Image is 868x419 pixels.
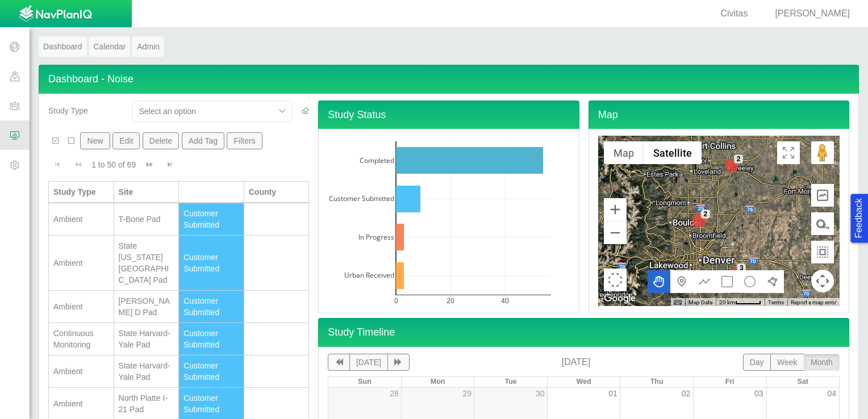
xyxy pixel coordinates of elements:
th: Study Type [49,181,114,203]
td: Customer Submitted [179,323,244,355]
button: Keyboard shortcuts [674,299,682,307]
a: Dashboard [39,36,87,57]
button: day [743,354,771,371]
button: Drag Pegman onto the map to open Street View [811,141,834,164]
th: Status [179,181,244,203]
a: 04 [827,389,836,398]
td: Customer Submitted [179,291,244,323]
button: Add a marker [670,270,693,293]
button: Zoom in [604,198,627,221]
div: 2 [734,154,743,164]
button: Toggle Fullscreen in browser window [777,141,800,164]
button: previous [328,354,349,371]
div: State Harvard-Yale Pad [119,360,174,383]
span: [PERSON_NAME] [775,9,850,18]
div: [PERSON_NAME] D Pad [119,295,174,318]
span: Wed [577,378,591,386]
div: [PERSON_NAME] [761,7,854,20]
td: State Harvard-Yale Pad [114,355,180,388]
div: North Platte I-21 Pad [119,392,174,415]
div: County [249,186,304,198]
button: Elevation [811,184,834,207]
a: Report a map error [791,299,836,305]
a: Open this area in Google Maps (opens a new window) [601,291,639,306]
button: Zoom out [604,221,627,244]
img: UrbanGroupSolutionsTheme$USG_Images$logo.png [19,5,92,23]
a: 03 [754,389,763,398]
div: Ambient [53,398,109,409]
span: Civitas [720,9,748,18]
div: T-Bone Pad [119,213,174,225]
td: Ambient [49,291,114,323]
td: Customer Submitted [179,203,244,236]
button: Select area [604,269,627,291]
button: Draw a multipoint line [693,270,716,293]
div: Pagination [48,154,309,175]
a: 29 [463,389,472,398]
div: State [US_STATE][GEOGRAPHIC_DATA] Pad [119,240,174,286]
div: Ambient [53,213,109,225]
span: Fri [725,378,735,386]
button: Draw a polygon [761,270,784,293]
button: Go to next page [140,154,158,175]
div: State Harvard-Yale Pad [119,328,174,350]
a: Admin [132,36,164,57]
div: Study Type [53,186,109,198]
span: 20 km [719,299,735,305]
div: Ambient [53,301,109,312]
h4: Map [589,100,849,129]
div: Continuous Monitoring [53,328,109,350]
h4: Dashboard - Noise [39,65,859,94]
button: Move the map [648,270,670,293]
button: Show street map [604,141,644,164]
button: Delete [143,132,180,149]
a: Terms (opens in new tab) [768,299,784,305]
button: New [80,132,110,149]
button: next [387,354,409,371]
a: 02 [682,389,691,398]
div: Ambient [53,257,109,269]
button: Map Scale: 20 km per 42 pixels [716,298,765,306]
button: Feedback [850,194,868,242]
a: 01 [608,389,617,398]
span: Sat [797,378,808,386]
th: County [244,181,310,203]
a: Calendar [89,36,131,57]
a: 30 [536,389,545,398]
div: 3 [737,263,746,273]
button: Draw a rectangle [716,270,738,293]
button: Map Data [688,299,712,307]
div: Customer Submitted [183,392,239,415]
td: Continuous Monitoring [49,323,114,355]
td: Customer Submitted [179,236,244,291]
img: Google [601,291,639,306]
div: Customer Submitted [183,360,239,383]
button: Show satellite imagery [644,141,702,164]
button: Go to last page [161,154,179,175]
td: Ambient [49,355,114,388]
span: Sun [358,378,372,386]
td: State La Plata Pad [114,236,180,291]
button: Measure [811,241,834,263]
a: Clear Filters [301,105,309,116]
span: [DATE] [562,357,590,367]
button: Filters [227,132,262,149]
td: State Harvard-Yale Pad [114,323,180,355]
div: Ambient [53,366,109,377]
h4: Study Status [318,100,579,129]
button: Map camera controls [811,270,834,292]
span: Study Type [48,106,88,115]
a: 28 [390,389,399,398]
h4: Study Timeline [318,318,849,347]
span: Tue [504,378,516,386]
div: Customer Submitted [183,295,239,318]
td: Ambient [49,236,114,291]
div: Customer Submitted [183,252,239,274]
div: Customer Submitted [183,328,239,350]
div: Customer Submitted [183,208,239,231]
button: Edit [112,132,140,149]
button: week [770,354,804,371]
span: Mon [431,378,445,386]
td: T-Bone Pad [114,203,180,236]
th: Site [114,181,180,203]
